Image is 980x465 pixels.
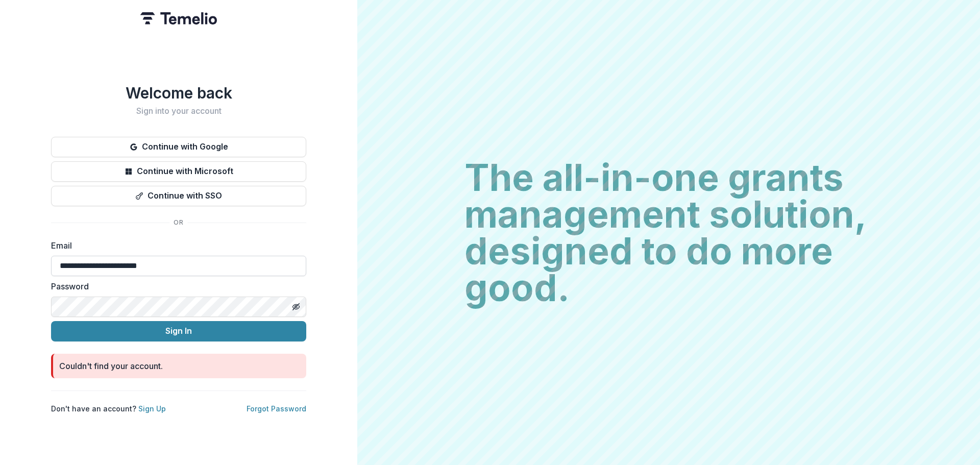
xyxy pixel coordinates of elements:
[140,12,217,25] img: Temelio
[51,403,166,414] p: Don't have an account?
[247,404,306,413] a: Forgot Password
[51,84,306,102] h1: Welcome back
[288,299,304,315] button: Toggle password visibility
[51,186,306,206] button: Continue with SSO
[51,321,306,341] button: Sign In
[138,404,166,413] a: Sign Up
[51,280,300,292] label: Password
[51,106,306,116] h2: Sign into your account
[51,161,306,182] button: Continue with Microsoft
[51,239,300,252] label: Email
[51,137,306,157] button: Continue with Google
[59,360,163,372] div: Couldn't find your account.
